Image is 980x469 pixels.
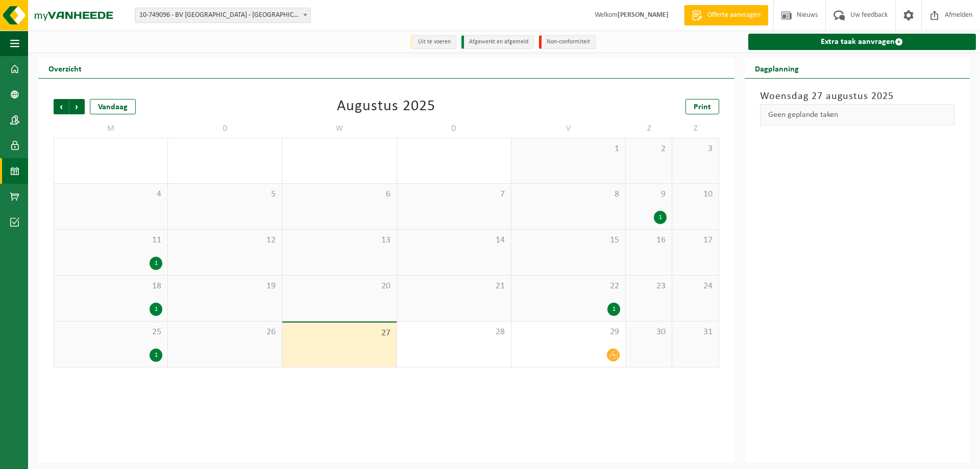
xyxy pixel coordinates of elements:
td: Z [626,119,672,138]
div: 1 [150,349,162,362]
a: Offerte aanvragen [684,5,768,26]
td: W [282,119,397,138]
span: 30 [631,327,667,338]
li: Afgewerkt en afgemeld [461,35,534,49]
span: 27 [287,328,391,339]
td: D [397,119,511,138]
span: 10 [677,189,713,200]
div: 1 [654,211,667,224]
span: 11 [59,235,162,246]
td: M [54,119,168,138]
span: 18 [59,281,162,292]
div: 1 [150,303,162,316]
span: 2 [631,143,667,155]
span: 5 [173,189,277,200]
span: Volgende [69,99,85,114]
span: 14 [402,235,506,246]
span: 15 [517,235,620,246]
span: 24 [677,281,713,292]
span: 19 [173,281,277,292]
span: 26 [173,327,277,338]
span: 21 [402,281,506,292]
span: 13 [287,235,391,246]
span: 20 [287,281,391,292]
a: Print [685,99,719,114]
div: 1 [607,303,620,316]
div: Vandaag [90,99,136,114]
h2: Overzicht [38,58,92,78]
span: 9 [631,189,667,200]
span: 3 [677,143,713,155]
span: 29 [517,327,620,338]
span: 28 [402,327,506,338]
li: Non-conformiteit [539,35,596,49]
span: 6 [287,189,391,200]
h2: Dagplanning [745,58,809,78]
span: 25 [59,327,162,338]
td: D [168,119,282,138]
strong: [PERSON_NAME] [618,11,669,19]
td: V [511,119,626,138]
span: 7 [402,189,506,200]
span: 22 [517,281,620,292]
span: Offerte aanvragen [705,10,763,20]
div: Geen geplande taken [760,104,954,126]
span: 16 [631,235,667,246]
span: 12 [173,235,277,246]
div: Augustus 2025 [337,99,435,114]
td: Z [672,119,719,138]
span: 1 [517,143,620,155]
div: 1 [150,257,162,270]
span: 10-749096 - BV VETTENBURG - SINT-MARTENS-LATEM [135,8,311,23]
h3: Woensdag 27 augustus 2025 [760,89,954,104]
span: 8 [517,189,620,200]
a: Extra taak aanvragen [748,34,976,50]
span: 23 [631,281,667,292]
span: 31 [677,327,713,338]
li: Uit te voeren [410,35,456,49]
span: 4 [59,189,162,200]
span: Print [694,103,711,111]
span: 10-749096 - BV VETTENBURG - SINT-MARTENS-LATEM [135,8,310,22]
span: 17 [677,235,713,246]
span: Vorige [54,99,69,114]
